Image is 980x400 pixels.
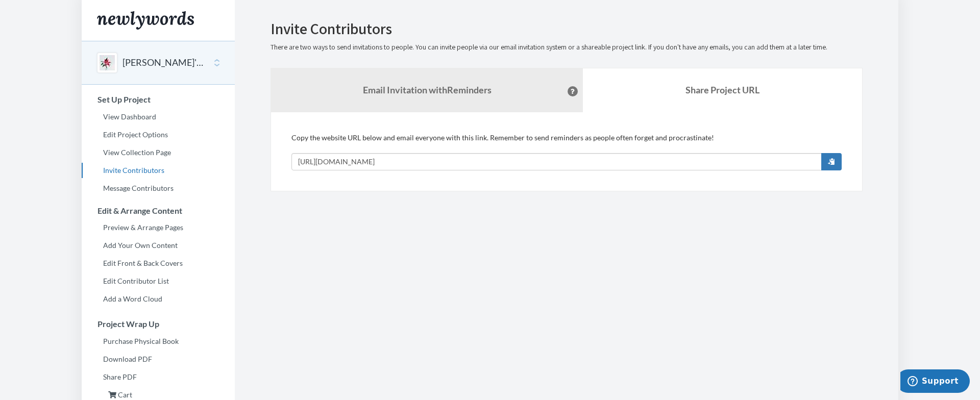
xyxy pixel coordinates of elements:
[82,238,235,253] a: Add Your Own Content
[82,334,235,349] a: Purchase Physical Book
[82,319,235,329] h3: Project Wrap Up
[82,291,235,307] a: Add a Word Cloud
[82,273,235,289] a: Edit Contributor List
[291,133,842,170] div: Copy the website URL below and email everyone with this link. Remember to send reminders as peopl...
[82,220,235,235] a: Preview & Arrange Pages
[271,42,863,53] p: There are two ways to send invitations to people. You can invite people via our email invitation ...
[900,369,970,395] iframe: Opens a widget where you can chat to one of our agents
[82,127,235,142] a: Edit Project Options
[82,181,235,196] a: Message Contributors
[82,163,235,178] a: Invite Contributors
[685,84,759,95] b: Share Project URL
[271,20,863,37] h2: Invite Contributors
[82,352,235,367] a: Download PDF
[82,145,235,160] a: View Collection Page
[82,109,235,124] a: View Dashboard
[82,256,235,271] a: Edit Front & Back Covers
[363,84,492,95] strong: Email Invitation with Reminders
[82,206,235,215] h3: Edit & Arrange Content
[122,56,205,69] button: [PERSON_NAME]'s 40th Birthday
[82,95,235,104] h3: Set Up Project
[118,390,132,399] span: Cart
[97,11,194,30] img: Newlywords logo
[82,369,235,385] a: Share PDF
